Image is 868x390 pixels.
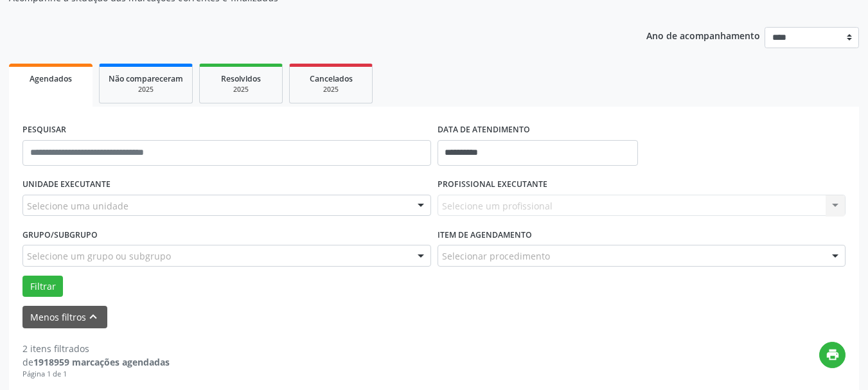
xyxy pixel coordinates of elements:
label: Grupo/Subgrupo [22,225,98,245]
strong: 1918959 marcações agendadas [33,356,170,368]
span: Não compareceram [109,73,183,84]
div: 2025 [109,85,183,94]
span: Selecionar procedimento [442,249,550,263]
label: PROFISSIONAL EXECUTANTE [438,175,547,195]
button: print [819,342,846,368]
label: UNIDADE EXECUTANTE [22,175,111,195]
i: print [826,348,840,362]
span: Cancelados [310,73,353,84]
label: DATA DE ATENDIMENTO [438,120,530,140]
p: Ano de acompanhamento [646,27,760,43]
span: Agendados [30,73,72,84]
div: Página 1 de 1 [22,369,170,380]
label: Item de agendamento [438,225,532,245]
button: Menos filtroskeyboard_arrow_up [22,306,107,328]
div: de [22,355,170,369]
button: Filtrar [22,276,63,297]
div: 2025 [209,85,273,94]
div: 2 itens filtrados [22,342,170,355]
span: Resolvidos [221,73,261,84]
i: keyboard_arrow_up [86,310,100,324]
span: Selecione uma unidade [27,199,128,213]
label: PESQUISAR [22,120,66,140]
div: 2025 [299,85,363,94]
span: Selecione um grupo ou subgrupo [27,249,171,263]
